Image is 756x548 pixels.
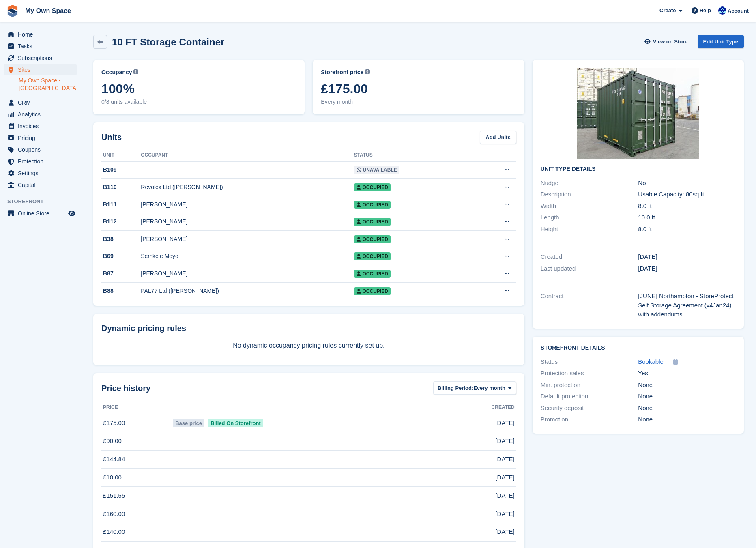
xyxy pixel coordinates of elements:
a: Edit Unit Type [698,35,744,48]
a: Preview store [67,208,77,218]
span: Occupied [354,218,391,226]
span: Settings [18,168,67,179]
div: B112 [101,217,141,226]
a: My Own Space - [GEOGRAPHIC_DATA] [19,77,77,92]
div: None [638,380,736,390]
div: Yes [638,369,736,378]
div: None [638,392,736,401]
div: B87 [101,269,141,278]
a: menu [4,208,77,219]
a: menu [4,41,77,52]
td: £90.00 [101,432,171,450]
span: Base price [173,419,205,427]
span: £175.00 [321,82,516,96]
th: Price [101,401,171,414]
h2: 10 FT Storage Container [112,37,224,47]
a: menu [4,29,77,40]
td: £140.00 [101,523,171,541]
div: None [638,415,736,424]
span: Create [659,6,676,15]
div: [DATE] [638,252,736,262]
span: [DATE] [495,419,514,428]
div: None [638,404,736,413]
img: icon-info-grey-7440780725fd019a000dd9b08b2336e03edf1995a4989e88bcd33f0948082b44.svg [133,69,138,74]
div: Length [541,213,638,222]
div: 10.0 ft [638,213,736,222]
span: Analytics [18,109,67,120]
span: Capital [18,179,67,191]
span: 0/8 units available [101,98,296,106]
a: View on Store [644,35,691,48]
a: menu [4,156,77,167]
td: £160.00 [101,505,171,523]
td: £10.00 [101,468,171,487]
div: Description [541,190,638,199]
a: menu [4,179,77,191]
span: Online Store [18,208,67,219]
h2: Storefront Details [541,345,736,351]
td: £175.00 [101,414,171,432]
a: menu [4,168,77,179]
span: Every month [321,98,516,106]
div: 8.0 ft [638,225,736,234]
a: menu [4,64,77,75]
span: Billing Period: [438,384,473,392]
span: Storefront [7,198,81,206]
span: Every month [473,384,505,392]
div: [PERSON_NAME] [141,235,354,243]
span: Occupied [354,183,391,191]
td: £151.55 [101,487,171,505]
span: Tasks [18,41,67,52]
p: No dynamic occupancy pricing rules currently set up. [101,341,516,350]
a: Add Units [480,131,516,144]
span: Help [700,6,711,15]
div: Default protection [541,392,638,401]
h2: Unit Type details [541,166,736,172]
div: Last updated [541,264,638,273]
span: [DATE] [495,527,514,537]
th: Occupant [141,149,354,162]
span: Occupied [354,235,391,243]
div: B69 [101,252,141,260]
div: Revolex Ltd ([PERSON_NAME]) [141,183,354,191]
div: Semkele Moyo [141,252,354,260]
a: menu [4,52,77,64]
span: Billed On Storefront [208,419,264,427]
span: Pricing [18,132,67,144]
span: [DATE] [495,455,514,464]
span: Storefront price [321,68,363,77]
span: [DATE] [495,436,514,446]
div: [PERSON_NAME] [141,200,354,209]
span: CRM [18,97,67,108]
span: Sites [18,64,67,75]
div: B88 [101,287,141,295]
div: Height [541,225,638,234]
a: menu [4,144,77,155]
a: menu [4,120,77,132]
th: Unit [101,149,141,162]
span: Created [492,404,515,411]
span: Account [728,7,749,15]
div: No [638,178,736,188]
span: Protection [18,156,67,167]
div: [PERSON_NAME] [141,217,354,226]
div: B111 [101,200,141,209]
div: Min. protection [541,380,638,390]
div: Security deposit [541,404,638,413]
div: PAL77 Ltd ([PERSON_NAME]) [141,287,354,295]
span: Occupied [354,287,391,295]
span: Occupied [354,201,391,209]
td: - [141,161,354,179]
span: Bookable [638,358,664,365]
span: Price history [101,382,150,394]
td: £144.84 [101,450,171,468]
div: Dynamic pricing rules [101,322,516,334]
span: [DATE] [495,509,514,519]
button: Billing Period: Every month [433,381,516,395]
span: Unavailable [354,166,399,174]
div: B38 [101,235,141,243]
div: Created [541,252,638,262]
span: Subscriptions [18,52,67,64]
img: Millie Webb [718,6,726,15]
div: Promotion [541,415,638,424]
